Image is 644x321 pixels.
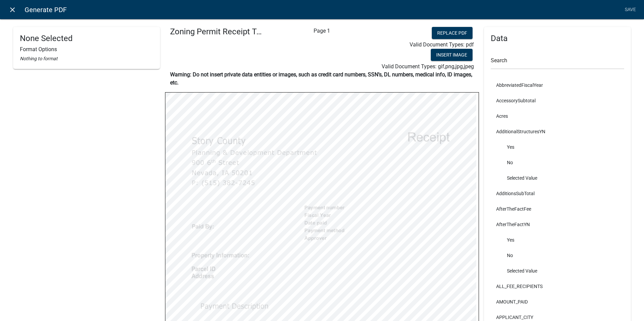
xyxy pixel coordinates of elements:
i: close [8,6,17,14]
h4: Zoning Permit Receipt Template.pdf [170,27,265,37]
p: Warning: Do not insert private data entities or images, such as credit card numbers, SSN’s, DL nu... [170,71,474,87]
a: Save [622,3,639,16]
li: Selected Value [491,263,624,279]
li: ALL_FEE_RECIPIENTS [491,279,624,294]
li: Selected Value [491,170,624,186]
li: Yes [491,232,624,248]
span: Valid Document Types: gif,png,jpg,jpeg [382,63,474,70]
i: Nothing to format [20,56,58,61]
li: AfterTheFactYN [491,217,624,232]
li: No [491,155,624,170]
li: Yes [491,139,624,155]
span: Valid Document Types: pdf [410,41,474,48]
li: No [491,248,624,263]
span: Page 1 [314,28,330,34]
li: AccessorySubtotal [491,93,624,108]
button: Insert Image [431,49,473,61]
span: Generate PDF [25,3,67,16]
h6: Format Options [20,46,153,52]
li: Acres [491,108,624,124]
li: AfterTheFactFee [491,201,624,217]
li: AbbreviatedFiscalYear [491,77,624,93]
li: AdditionalStructuresYN [491,124,624,139]
li: AdditionsSubTotal [491,186,624,201]
h4: Data [491,34,624,43]
li: AMOUNT_PAID [491,294,624,310]
button: Replace PDF [432,27,473,39]
h4: None Selected [20,34,153,43]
